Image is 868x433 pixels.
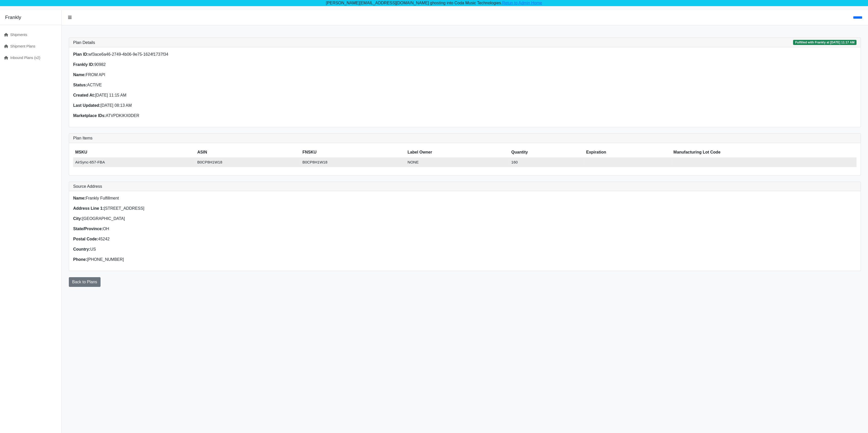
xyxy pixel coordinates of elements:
[73,256,462,263] p: [PHONE_NUMBER]
[793,40,856,45] span: Fulfilled with Frankly at [DATE] 11:17 AM
[195,157,300,167] td: B0CP8H1W18
[73,92,462,98] p: [DATE] 11:15 AM
[73,257,87,262] strong: Phone:
[73,73,86,77] strong: Name:
[73,52,89,56] strong: Plan ID:
[584,147,671,157] th: Expiration
[73,82,462,88] p: ACTIVE
[509,157,584,167] td: 160
[73,216,82,221] strong: City:
[73,226,462,232] p: OH
[73,205,462,212] p: [STREET_ADDRESS]
[73,62,462,68] p: 90982
[300,157,405,167] td: B0CP8H1W18
[73,206,104,210] strong: Address Line 1:
[671,147,856,157] th: Manufacturing Lot Code
[73,83,87,87] strong: Status:
[509,147,584,157] th: Quantity
[195,147,300,157] th: ASIN
[73,236,462,242] p: 45242
[73,113,462,119] p: ATVPDKIKX0DER
[73,227,103,231] strong: State/Province:
[73,93,95,97] strong: Created At:
[73,246,462,252] p: US
[73,103,101,108] strong: Last Updated:
[73,184,856,189] h3: Source Address
[73,237,98,241] strong: Postal Code:
[73,40,95,45] h3: Plan Details
[502,1,542,5] a: Retun to Admin Home
[73,216,462,222] p: [GEOGRAPHIC_DATA]
[73,102,462,109] p: [DATE] 08:13 AM
[405,157,509,167] td: NONE
[73,136,856,141] h3: Plan Items
[73,157,195,167] td: AirSync-657-FBA
[73,147,195,157] th: MSKU
[73,72,462,78] p: FROM API
[73,195,462,201] p: Frankly Fulfillment
[73,113,106,118] strong: Marketplace IDs:
[73,62,94,67] strong: Frankly ID:
[69,277,101,287] a: Back to Plans
[73,196,86,200] strong: Name:
[300,147,405,157] th: FNSKU
[73,247,90,251] strong: Country:
[405,147,509,157] th: Label Owner
[73,51,462,57] p: wf3ace6a46-2749-4b06-9e75-1624f1737f34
